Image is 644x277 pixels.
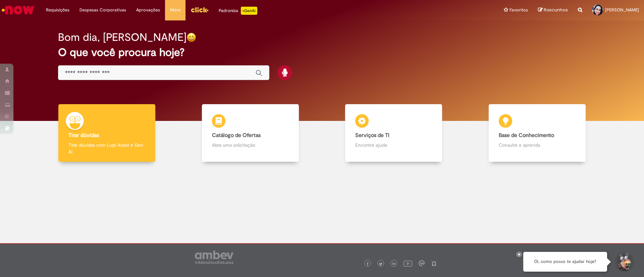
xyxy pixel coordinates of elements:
[538,7,568,13] a: Rascunhos
[499,142,576,148] p: Consulte e aprenda
[1,3,35,17] img: ServiceNow
[404,259,412,268] img: logo_footer_youtube.png
[466,104,609,162] a: Base de Conhecimento Consulte e aprenda
[544,7,568,13] span: Rascunhos
[219,7,257,15] div: Padroniza
[170,7,180,13] span: More
[58,47,586,58] h2: O que você procura hoje?
[419,260,425,266] img: logo_footer_workplace.png
[355,132,389,139] b: Serviços de TI
[212,142,289,148] p: Abra uma solicitação
[191,5,209,15] img: click_logo_yellow_360x200.png
[605,7,639,13] span: [PERSON_NAME]
[68,132,99,139] b: Tirar dúvidas
[322,104,466,162] a: Serviços de TI Encontre ajuda
[186,32,196,42] img: happy-face.png
[179,104,322,162] a: Catálogo de Ofertas Abra uma solicitação
[58,31,186,43] h2: Bom dia, [PERSON_NAME]
[379,262,382,266] img: logo_footer_twitter.png
[509,7,528,13] span: Favoritos
[392,262,396,266] img: logo_footer_linkedin.png
[431,260,437,266] img: logo_footer_naosei.png
[68,142,145,155] p: Tirar dúvidas com Lupi Assist e Gen Ai
[614,252,634,272] button: Iniciar Conversa de Suporte
[136,7,160,13] span: Aprovações
[46,7,69,13] span: Requisições
[35,104,179,162] a: Tirar dúvidas Tirar dúvidas com Lupi Assist e Gen Ai
[195,251,233,264] img: logo_footer_ambev_rotulo_gray.png
[355,142,432,148] p: Encontre ajuda
[499,132,554,139] b: Base de Conhecimento
[523,252,607,272] div: Oi, como posso te ajudar hoje?
[241,7,257,15] p: +GenAi
[79,7,126,13] span: Despesas Corporativas
[366,262,369,266] img: logo_footer_facebook.png
[212,132,261,139] b: Catálogo de Ofertas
